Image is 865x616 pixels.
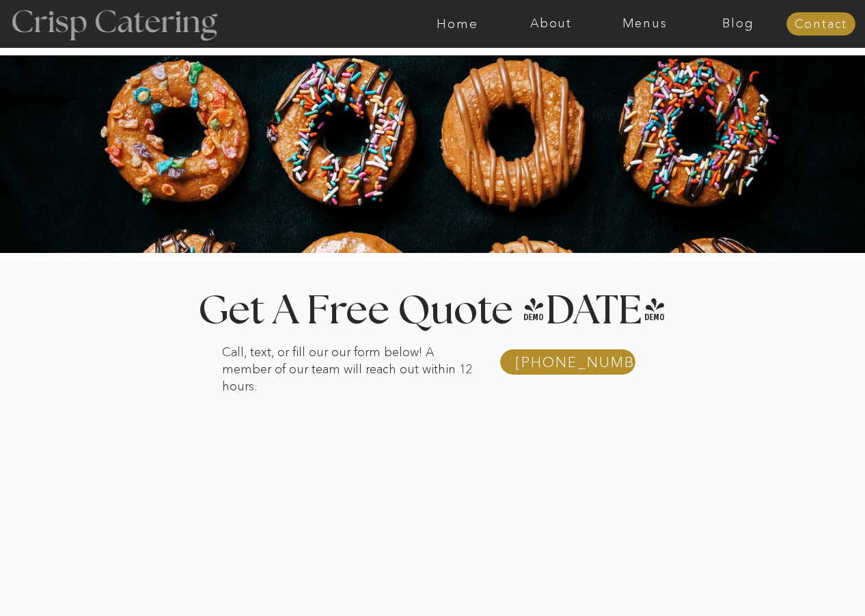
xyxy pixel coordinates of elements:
[691,17,785,31] a: Blog
[222,344,482,357] p: Call, text, or fill our our form below! A member of our team will reach out within 12 hours.
[163,291,702,332] h1: Get A Free Quote [DATE]
[504,17,598,31] a: About
[515,355,624,370] a: [PHONE_NUMBER]
[598,17,691,31] a: Menus
[411,17,504,31] a: Home
[786,18,855,31] a: Contact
